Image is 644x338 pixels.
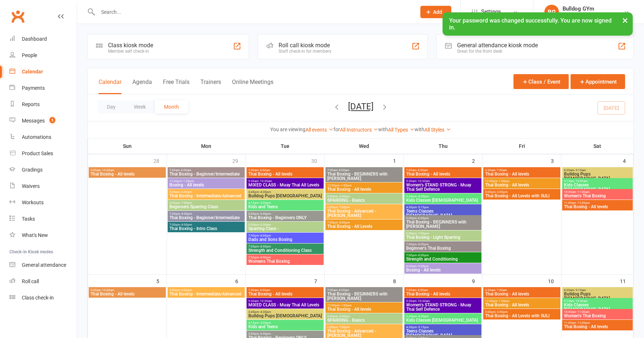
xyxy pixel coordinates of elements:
span: Thai Boxing - All levels [485,183,559,187]
span: 7:00pm [248,234,322,237]
button: Week [125,100,155,113]
span: - 10:30am [259,180,272,183]
a: All Instructors [340,127,378,133]
span: - 10:00am [101,169,114,172]
span: Thai Boxing - All levels [327,187,401,192]
span: 5:00pm [169,190,243,194]
span: Bulldog Pups [DEMOGRAPHIC_DATA] [248,194,322,198]
span: - 12:00pm [576,321,590,325]
span: 12:00pm [485,180,559,183]
button: Online Meetings [232,79,273,94]
span: - 7:30am [495,289,507,292]
span: 7:00am [248,169,322,172]
span: Thai Boxing - All levels [248,292,322,296]
span: 6:30am [485,289,559,292]
div: Workouts [22,200,44,205]
div: Gradings [22,167,43,173]
span: Thai Boxing - All levels [90,292,164,296]
div: What's New [22,232,48,238]
span: - 8:00am [259,169,270,172]
span: 5:00pm [248,332,322,335]
span: - 8:00pm [338,221,350,224]
span: 7:00pm [169,212,243,216]
span: - 7:00pm [180,201,192,205]
span: Thai Boxing - Intro Class [169,226,243,231]
span: 5:00pm [327,195,401,198]
strong: You are viewing [270,126,305,132]
th: Tue [246,138,325,154]
span: 7:00am [169,169,243,172]
button: Trainers [200,79,221,94]
button: Class / Event [513,74,569,89]
th: Fri [483,138,561,154]
div: 10 [548,275,561,287]
button: [DATE] [348,101,373,112]
span: - 8:00pm [417,254,429,257]
button: × [619,12,632,28]
div: Roll call [22,278,39,284]
span: - 10:00am [101,289,114,292]
a: All Styles [424,127,451,133]
span: - 6:00pm [496,310,508,314]
span: 12:30pm [169,180,243,183]
span: 9:30am [248,180,322,183]
span: 7:00am [248,289,322,292]
span: 9:15am [564,299,632,303]
span: 9:30am [248,299,322,303]
span: - 6:00pm [417,217,429,220]
span: - 1:00pm [340,304,352,307]
span: 7:00am [327,289,401,292]
th: Sun [88,138,167,154]
span: Women's Thai Boxing [564,194,632,198]
span: 6:00pm [169,201,243,205]
a: Roll call [9,273,77,290]
span: SPARRING - Basics [327,198,401,202]
span: Thai Boxing - Beginner/Intermediate [169,216,243,220]
span: Kids and Teens [248,205,322,209]
div: Bulldog Thai Boxing School [563,12,624,19]
span: - 11:00am [576,310,589,314]
span: Teens Classes [DEMOGRAPHIC_DATA] [406,209,480,218]
span: 7:00pm [327,221,401,224]
span: - 8:00pm [259,234,271,237]
span: - 6:00pm [496,190,508,194]
span: Thai Boxing - Intermediate/Advanced [169,194,243,198]
a: Calendar [9,64,77,80]
a: All events [305,127,333,133]
span: - 5:00pm [259,321,271,325]
div: 3 [551,154,561,166]
span: MIXED CLASS - Muay Thai All Levels [248,303,322,307]
span: Beginner's Thai Boxing [406,246,480,250]
span: 5:00pm [406,217,480,220]
a: What's New [9,227,77,244]
div: Calendar [22,69,43,75]
span: 7:00pm [248,256,322,259]
a: Messages 5 [9,113,77,129]
span: Bulldog Pups [DEMOGRAPHIC_DATA] [564,292,632,301]
div: BG [544,5,559,19]
span: - 10:30am [416,299,430,303]
span: - 9:15am [574,169,586,172]
a: Workouts [9,194,77,211]
div: General attendance kiosk mode [457,42,538,49]
span: 8:00pm [406,265,480,268]
span: - 6:00pm [338,315,350,318]
div: Payments [22,85,45,91]
span: 3:45pm [248,310,322,314]
div: Dashboard [22,36,47,42]
div: 4 [623,154,633,166]
span: 8:30am [564,169,632,172]
div: Great for the front desk [457,49,538,54]
span: - 7:00pm [338,206,350,209]
div: Reports [22,101,40,107]
div: Tasks [22,216,35,222]
span: Beginners Sparring Class [169,205,243,209]
span: 12:00pm [327,304,401,307]
span: 11:00am [564,201,632,205]
span: Thai Boxing - Beginners ONLY [248,216,322,220]
span: - 4:30pm [417,315,429,318]
span: - 12:00pm [576,201,590,205]
div: 2 [472,154,482,166]
span: 6:00pm [406,232,480,235]
span: Womens Thai Boxing [248,259,322,263]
